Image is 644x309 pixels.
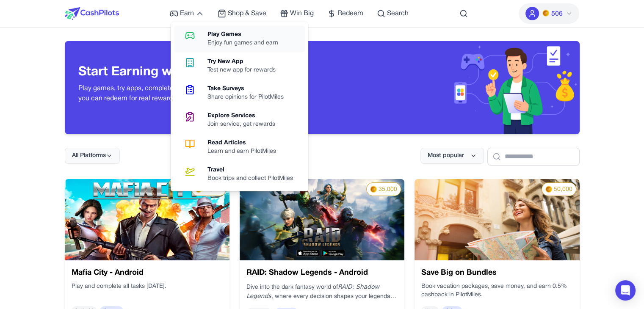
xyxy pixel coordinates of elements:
a: Take SurveysShare opinions for PilotMiles [174,80,305,107]
a: TravelBook trips and collect PilotMiles [174,161,305,188]
img: CashPilots Logo [65,7,119,20]
div: Test new app for rewards [207,66,282,74]
a: Shop & Save [218,8,266,19]
button: Most popular [420,148,484,164]
a: Read ArticlesLearn and earn PilotMiles [174,134,305,161]
div: Share opinions for PilotMiles [207,93,290,102]
div: Join service, get rewards [207,120,282,129]
a: Play GamesEnjoy fun games and earn [174,25,305,52]
button: PMs506 [519,3,579,24]
a: Explore ServicesJoin service, get rewards [174,107,305,134]
div: Learn and earn PilotMiles [207,147,283,156]
div: Enjoy fun games and earn [207,39,285,47]
span: Earn [180,8,194,19]
a: Earn [170,8,204,19]
span: Redeem [337,8,363,19]
span: Shop & Save [228,8,266,19]
img: Header decoration [322,41,580,134]
div: Travel [207,166,300,174]
div: Book trips and collect PilotMiles [207,174,300,183]
h3: Start Earning with Every Action [78,65,309,80]
a: Redeem [327,8,363,19]
a: Search [377,8,409,19]
span: Most popular [428,152,464,160]
div: Explore Services [207,112,282,120]
a: Try New AppTest new app for rewards [174,52,305,80]
div: Take Surveys [207,85,290,93]
span: 506 [551,9,562,19]
span: Win Big [290,8,314,19]
span: All Platforms [72,152,106,160]
img: PMs [542,10,549,17]
div: Play Games [207,30,285,39]
p: Play games, try apps, complete surveys and more — all to earn PilotMiles you can redeem for real ... [78,83,309,104]
button: All Platforms [65,148,120,164]
div: Open Intercom Messenger [615,280,636,301]
div: Read Articles [207,139,283,147]
div: Try New App [207,58,282,66]
span: Search [387,8,409,19]
a: Win Big [280,8,314,19]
